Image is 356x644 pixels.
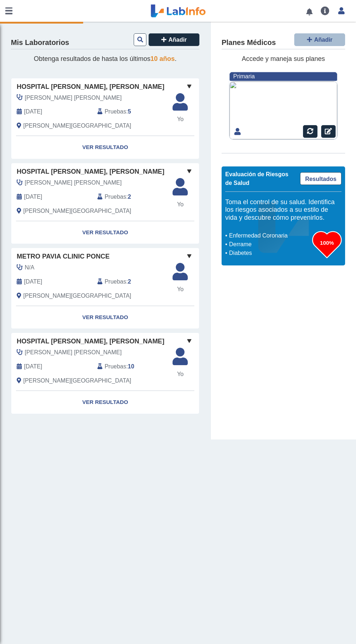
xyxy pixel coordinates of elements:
[314,37,333,43] span: Añadir
[92,277,173,286] div: :
[128,108,131,115] b: 5
[291,616,348,636] iframe: Help widget launcher
[24,277,42,286] span: 2025-03-21
[23,121,131,130] span: Ponce, PR
[23,292,131,300] span: Ponce, PR
[24,362,42,371] span: 2025-03-06
[25,178,122,187] span: Fernandez Gonzalez, Madeline
[294,33,345,46] button: Añadir
[17,82,164,92] span: Hospital [PERSON_NAME], [PERSON_NAME]
[17,337,164,346] span: Hospital [PERSON_NAME], [PERSON_NAME]
[92,107,173,116] div: :
[25,94,122,102] span: Fernandez Gonzalez, Madeline
[242,55,325,62] span: Accede y maneja sus planes
[24,193,42,201] span: 2025-06-12
[23,376,131,385] span: Ponce, PR
[17,167,164,177] span: Hospital [PERSON_NAME], [PERSON_NAME]
[128,363,134,370] b: 10
[169,37,187,43] span: Añadir
[11,306,199,329] a: Ver Resultado
[312,238,341,247] h3: 100%
[227,240,312,249] li: Derrame
[11,136,199,159] a: Ver Resultado
[92,193,173,201] div: :
[105,107,126,116] span: Pruebas
[227,231,312,240] li: Enfermedad Coronaria
[25,263,35,272] span: N/A
[11,391,199,414] a: Ver Resultado
[11,221,199,244] a: Ver Resultado
[150,55,175,62] span: 10 años
[168,370,192,379] span: Yo
[23,207,131,215] span: Ponce, PR
[34,55,177,62] span: Obtenga resultados de hasta los últimos .
[128,194,131,200] b: 2
[300,172,341,185] a: Resultados
[168,285,192,294] span: Yo
[227,249,312,257] li: Diabetes
[149,33,199,46] button: Añadir
[105,362,126,371] span: Pruebas
[25,348,122,357] span: Fernandez Gonzalez, Madeline
[105,193,126,201] span: Pruebas
[11,38,69,47] h4: Mis Laboratorios
[105,277,126,286] span: Pruebas
[233,73,255,79] span: Primaria
[92,362,173,371] div: :
[168,200,192,209] span: Yo
[168,115,192,124] span: Yo
[24,107,42,116] span: 2025-09-27
[17,252,110,261] span: Metro Pavia Clinic Ponce
[222,38,276,47] h4: Planes Médicos
[128,278,131,285] b: 2
[225,198,341,222] h5: Toma el control de su salud. Identifica los riesgos asociados a su estilo de vida y descubre cómo...
[225,171,288,186] span: Evaluación de Riesgos de Salud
